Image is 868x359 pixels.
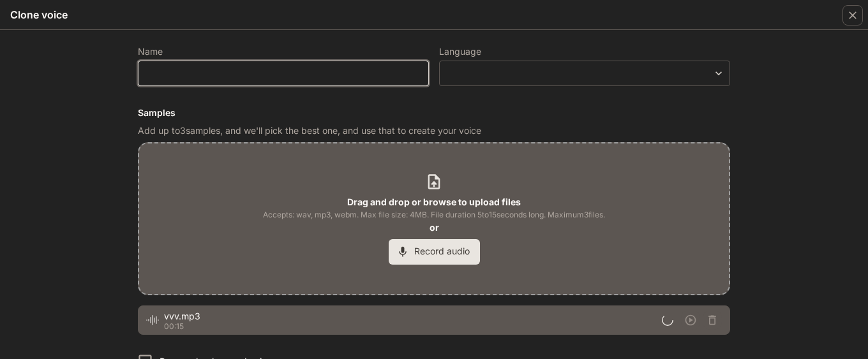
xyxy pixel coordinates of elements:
h5: Clone voice [10,8,68,22]
p: Name [138,47,163,56]
p: 00:15 [164,323,662,330]
span: Accepts: wav, mp3, webm. Max file size: 4MB. File duration 5 to 15 seconds long. Maximum 3 files. [263,209,605,221]
b: or [430,222,439,233]
h6: Samples [138,106,730,119]
button: Record audio [389,239,480,265]
p: Language [439,47,481,56]
div: ​ [440,67,730,80]
p: Add up to 3 samples, and we'll pick the best one, and use that to create your voice [138,124,730,137]
b: Drag and drop or browse to upload files [347,196,521,207]
span: vvv.mp3 [164,310,662,323]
